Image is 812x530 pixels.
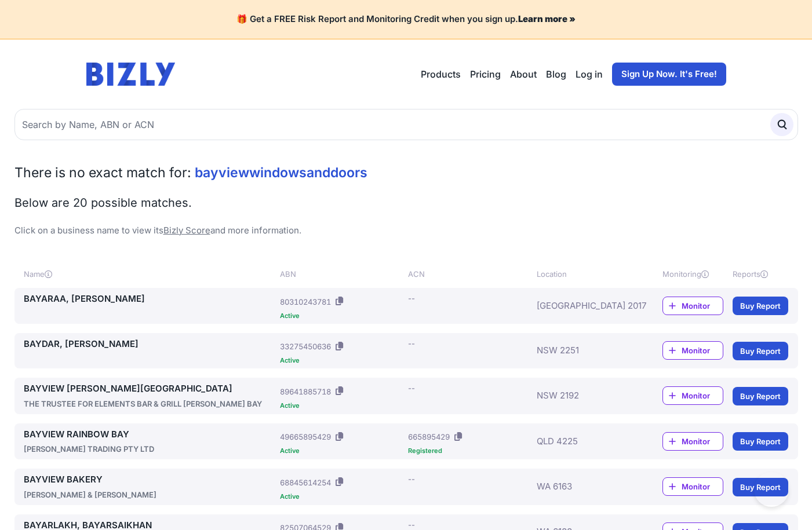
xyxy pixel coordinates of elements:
[662,268,723,280] div: Monitoring
[24,382,276,396] a: BAYVIEW [PERSON_NAME][GEOGRAPHIC_DATA]
[546,67,566,81] a: Blog
[14,196,192,210] span: Below are 20 possible matches.
[612,63,726,86] a: Sign Up Now. It's Free!
[280,431,331,443] div: 49665895429
[662,386,723,405] a: Monitor
[280,313,403,319] div: Active
[280,448,403,454] div: Active
[408,448,531,454] div: Registered
[682,390,723,401] span: Monitor
[682,436,723,447] span: Monitor
[754,472,789,507] iframe: Toggle Customer Support
[280,494,403,500] div: Active
[733,268,788,280] div: Reports
[408,268,531,280] div: ACN
[537,382,628,410] div: NSW 2192
[24,473,276,487] a: BAYVIEW BAKERY
[510,67,537,81] a: About
[24,398,276,410] div: THE TRUSTEE FOR ELEMENTS BAR & GRILL [PERSON_NAME] BAY
[537,428,628,455] div: QLD 4225
[421,67,461,81] button: Products
[733,342,788,360] a: Buy Report
[576,67,603,81] a: Log in
[662,432,723,451] a: Monitor
[733,432,788,451] a: Buy Report
[537,473,628,500] div: WA 6163
[280,403,403,409] div: Active
[662,477,723,496] a: Monitor
[280,357,403,364] div: Active
[24,293,276,306] a: BAYARAA, [PERSON_NAME]
[280,268,403,280] div: ABN
[662,341,723,360] a: Monitor
[733,297,788,315] a: Buy Report
[24,443,276,455] div: [PERSON_NAME] TRADING PTY LTD
[280,386,331,397] div: 89641885718
[682,481,723,492] span: Monitor
[280,341,331,352] div: 33275450636
[14,14,798,25] h4: 🎁 Get a FREE Risk Report and Monitoring Credit when you sign up.
[24,338,276,351] a: BAYDAR, [PERSON_NAME]
[537,293,628,319] div: [GEOGRAPHIC_DATA] 2017
[682,345,723,356] span: Monitor
[682,300,723,312] span: Monitor
[14,165,191,181] span: There is no exact match for:
[163,225,210,236] a: Bizly Score
[195,165,367,181] span: bayviewwindowsanddoors
[408,338,415,349] div: --
[408,431,450,443] div: 665895429
[14,109,798,140] input: Search by Name, ABN or ACN
[733,478,788,496] a: Buy Report
[470,67,501,81] a: Pricing
[24,489,276,500] div: [PERSON_NAME] & [PERSON_NAME]
[408,473,415,485] div: --
[537,338,628,364] div: NSW 2251
[662,297,723,315] a: Monitor
[14,224,798,237] p: Click on a business name to view its and more information.
[24,268,276,280] div: Name
[518,13,576,24] a: Learn more »
[537,268,628,280] div: Location
[280,477,331,488] div: 68845614254
[280,296,331,308] div: 80310243781
[733,387,788,405] a: Buy Report
[408,293,415,304] div: --
[24,428,276,441] a: BAYVIEW RAINBOW BAY
[408,382,415,394] div: --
